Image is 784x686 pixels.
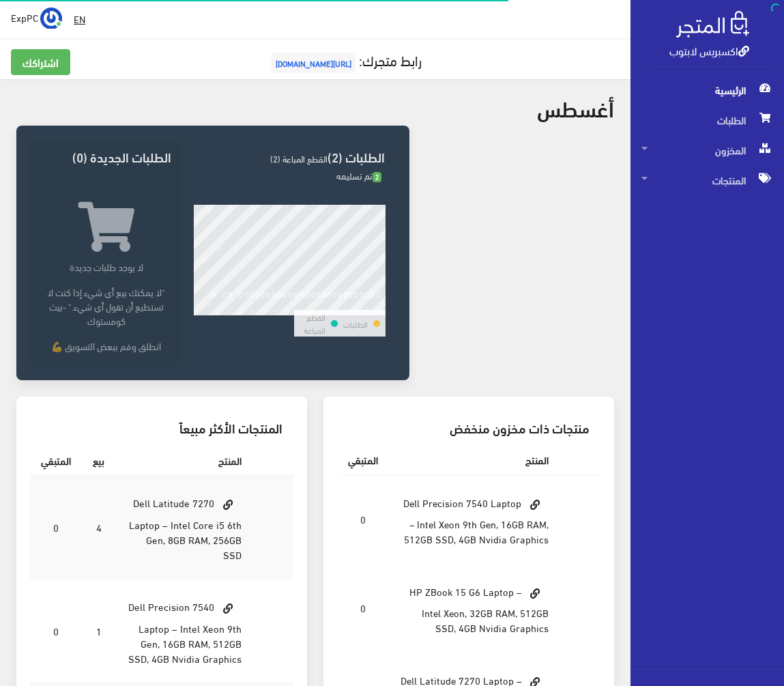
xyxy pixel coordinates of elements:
[337,564,389,653] td: 0
[337,475,389,564] td: 0
[11,49,70,75] a: اشتراكك
[30,579,82,683] td: 0
[250,306,255,315] div: 8
[41,339,171,353] p: انطلق وقم ببعض التسويق 💪
[268,47,422,72] a: رابط متجرك:[URL][DOMAIN_NAME]
[373,172,381,182] span: 2
[41,421,282,434] h3: المنتجات الأكثر مبيعاً
[30,475,82,580] td: 0
[337,445,389,474] th: المتبقي
[41,285,171,328] p: "لا يمكنك بيع أي شيء إذا كنت لا تستطيع أن تقول أي شيء." -بيث كومستوك
[676,11,749,38] img: .
[68,7,91,31] a: EN
[630,75,784,105] a: الرئيسية
[641,105,773,135] span: الطلبات
[641,165,773,195] span: المنتجات
[40,8,62,29] img: ...
[292,306,302,315] div: 16
[389,564,560,653] td: HP ZBook 15 G6 Laptop – Intel Xeon, 32GB RAM, 512GB SSD, 4GB Nvidia Graphics
[537,96,614,119] h2: أغسطس
[336,167,381,184] span: تم تسليمه
[11,7,62,29] a: ... ExpPC
[82,579,115,683] td: 1
[115,475,252,580] td: Dell Latitude 7270 Laptop – Intel Core i5 6th Gen, 8GB RAM, 256GB SSD
[343,310,368,337] td: الطلبات
[41,150,171,163] h3: الطلبات الجديدة (0)
[217,306,222,315] div: 2
[389,475,560,564] td: Dell Precision 7540 Laptop – Intel Xeon 9th Gen, 16GB RAM, 512GB SSD, 4GB Nvidia Graphics
[41,259,171,274] p: لا يوجد طلبات جديدة
[228,306,233,315] div: 4
[630,165,784,195] a: المنتجات
[82,475,115,580] td: 4
[641,135,773,165] span: المخزون
[389,445,560,474] th: المنتج
[669,40,749,60] a: اكسبريس لابتوب
[259,306,268,315] div: 10
[630,135,784,165] a: المخزون
[11,9,38,26] span: ExpPC
[270,306,279,315] div: 12
[294,310,327,337] td: القطع المباعة
[74,10,85,27] u: EN
[348,421,590,434] h3: منتجات ذات مخزون منخفض
[641,75,773,105] span: الرئيسية
[194,150,386,163] h3: الطلبات (2)
[280,306,290,315] div: 14
[115,445,252,475] th: المنتج
[82,445,115,475] th: بيع
[115,579,252,683] td: Dell Precision 7540 Laptop – Intel Xeon 9th Gen, 16GB RAM, 512GB SSD, 4GB Nvidia Graphics
[630,105,784,135] a: الطلبات
[30,445,82,475] th: المتبقي
[239,306,244,315] div: 6
[270,150,328,167] span: القطع المباعة (2)
[272,53,355,73] span: [URL][DOMAIN_NAME]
